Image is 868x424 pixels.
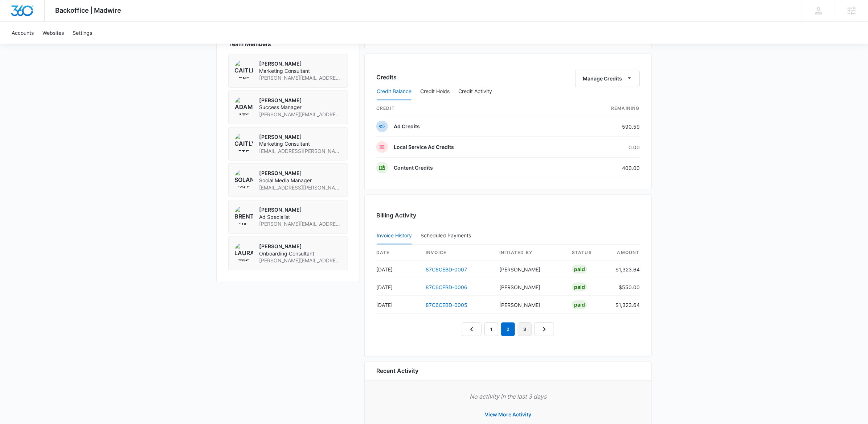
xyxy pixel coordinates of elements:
span: [EMAIL_ADDRESS][PERSON_NAME][DOMAIN_NAME] [259,147,342,155]
div: Paid [572,265,587,274]
img: Solange Richter [234,170,253,188]
p: [PERSON_NAME] [259,206,342,213]
td: [DATE] [376,296,420,314]
td: 590.59 [563,116,640,137]
span: Onboarding Consultant [259,250,342,257]
td: [DATE] [376,278,420,296]
p: [PERSON_NAME] [259,60,342,67]
button: View More Activity [478,406,539,424]
td: $1,323.64 [610,261,640,278]
span: Team Members [228,40,271,48]
span: [PERSON_NAME][EMAIL_ADDRESS][PERSON_NAME][DOMAIN_NAME] [259,257,342,264]
th: Remaining [563,101,640,116]
span: Ad Specialist [259,213,342,221]
button: Manage Credits [575,70,640,87]
p: [PERSON_NAME] [259,170,342,177]
a: Page 3 [518,323,532,336]
th: Initiated By [494,245,566,261]
td: [PERSON_NAME] [494,261,566,278]
button: Credit Balance [377,83,412,100]
a: 87C6CEBD-0007 [426,266,467,273]
button: Credit Holds [420,83,450,100]
td: [DATE] [376,261,420,278]
h3: Credits [376,73,397,82]
td: $1,323.64 [610,296,640,314]
td: [PERSON_NAME] [494,278,566,296]
p: Local Service Ad Credits [394,144,454,151]
span: Success Manager [259,104,342,111]
th: invoice [420,245,494,261]
span: [EMAIL_ADDRESS][PERSON_NAME][DOMAIN_NAME] [259,184,342,191]
a: Previous Page [462,323,482,336]
a: Page 1 [484,323,498,336]
div: Paid [572,283,587,291]
td: 0.00 [563,137,640,158]
em: 2 [501,323,515,336]
p: [PERSON_NAME] [259,133,342,141]
p: Content Credits [394,164,433,171]
th: date [376,245,420,261]
a: 87C6CEBD-0005 [426,302,467,308]
img: Brent Avila [234,206,253,225]
h3: Billing Activity [376,211,640,220]
p: [PERSON_NAME] [259,97,342,104]
td: [PERSON_NAME] [494,296,566,314]
div: Scheduled Payments [421,233,474,238]
span: Marketing Consultant [259,140,342,147]
td: $550.00 [610,278,640,296]
th: amount [610,245,640,261]
div: Paid [572,300,587,309]
a: Websites [38,22,68,44]
p: No activity in the last 3 days [376,392,640,401]
a: Accounts [7,22,38,44]
span: Social Media Manager [259,177,342,184]
a: Next Page [535,323,554,336]
button: Credit Activity [458,83,492,100]
img: Adam Eaton [234,97,253,116]
th: credit [376,101,563,116]
a: 87C6CEBD-0006 [426,284,467,290]
p: [PERSON_NAME] [259,243,342,250]
nav: Pagination [462,323,554,336]
img: Caitlyn Peters [234,133,253,152]
span: Marketing Consultant [259,67,342,75]
span: Backoffice | Madwire [56,7,122,14]
img: Caitlin Genschoreck [234,60,253,79]
td: 400.00 [563,158,640,178]
p: Ad Credits [394,123,420,130]
a: Settings [68,22,97,44]
span: [PERSON_NAME][EMAIL_ADDRESS][PERSON_NAME][DOMAIN_NAME] [259,111,342,118]
span: [PERSON_NAME][EMAIL_ADDRESS][PERSON_NAME][DOMAIN_NAME] [259,220,342,228]
h6: Recent Activity [376,367,418,375]
span: [PERSON_NAME][EMAIL_ADDRESS][PERSON_NAME][DOMAIN_NAME] [259,74,342,82]
img: Laura Streeter [234,243,253,262]
th: status [566,245,610,261]
button: Invoice History [377,227,412,245]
